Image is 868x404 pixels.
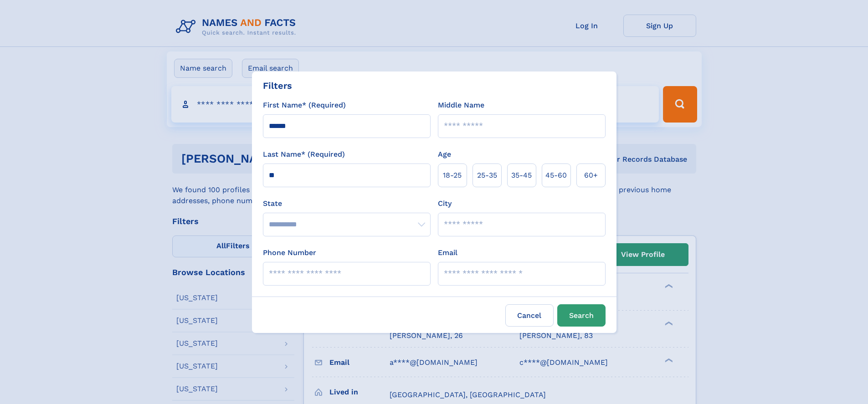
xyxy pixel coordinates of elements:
button: Search [557,304,606,327]
label: Phone Number [263,247,316,258]
span: 60+ [584,170,598,181]
span: 18‑25 [443,170,462,181]
label: Age [438,149,451,160]
label: City [438,198,452,209]
label: First Name* (Required) [263,100,346,111]
span: 45‑60 [545,170,567,181]
label: Middle Name [438,100,484,111]
label: Cancel [505,304,554,327]
span: 35‑45 [511,170,532,181]
label: State [263,198,431,209]
label: Last Name* (Required) [263,149,345,160]
span: 25‑35 [477,170,497,181]
label: Email [438,247,457,258]
div: Filters [263,79,292,92]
